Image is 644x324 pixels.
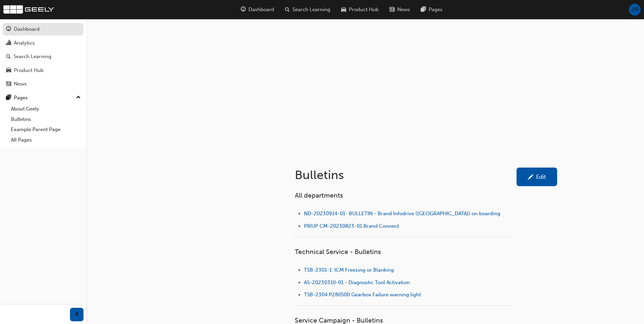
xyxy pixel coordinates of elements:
span: News [397,6,410,14]
span: pages-icon [6,95,11,101]
span: up-icon [76,93,81,102]
span: guage-icon [6,26,11,32]
div: Edit [536,173,546,180]
span: Pages [429,6,443,14]
span: Product Hub [349,6,379,14]
a: TSB-2301-1: ICM Freezing or Blanking [304,267,394,273]
a: ND-20230914-01- BULLETIN - Brand Infodrive ([GEOGRAPHIC_DATA]) on boarding [304,210,500,217]
span: All departments [295,192,343,199]
span: Dashboard [248,6,274,14]
a: car-iconProduct Hub [336,3,384,17]
div: Product Hub [14,67,44,74]
span: car-icon [341,5,346,14]
span: car-icon [6,68,11,74]
a: All Pages [8,135,84,145]
div: Analytics [14,39,35,47]
button: DashboardAnalyticsSearch LearningProduct HubNews [3,22,84,92]
div: Search Learning [14,53,51,60]
span: news-icon [389,5,395,14]
a: TSB-2304 P280500 Gearbox Failure warning light [304,292,421,298]
span: pencil-icon [528,174,533,181]
a: search-iconSearch Learning [280,3,336,17]
div: News [14,80,27,88]
a: Analytics [3,37,84,49]
img: wombat [3,5,54,14]
span: Search Learning [292,6,330,14]
button: Pages [3,92,84,104]
span: search-icon [285,5,290,14]
a: News [3,78,84,90]
span: pages-icon [421,5,426,14]
span: prev-icon [74,310,79,319]
a: Edit [517,168,557,186]
a: Example Parent Page [8,124,84,135]
span: Technical Service - Bulletins [295,248,381,256]
a: Dashboard [3,23,84,35]
div: Dashboard [14,25,40,33]
a: Product Hub [3,64,84,77]
a: About Geely [8,104,84,114]
a: Search Learning [3,50,84,63]
button: JW [629,4,641,16]
div: Pages [14,94,28,102]
a: AS-20230310-01 - Diagnostic Tool Activation [304,279,410,285]
span: guage-icon [241,5,246,14]
a: news-iconNews [384,3,415,17]
a: PIKUP CM-20230823-01 Brand Connect [304,223,399,229]
span: news-icon [6,81,11,87]
h1: Bulletins [295,168,517,182]
span: JW [631,6,639,14]
span: search-icon [6,54,11,60]
a: guage-iconDashboard [235,3,280,17]
a: pages-iconPages [415,3,448,17]
span: chart-icon [6,40,11,46]
a: Bulletins [8,114,84,125]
